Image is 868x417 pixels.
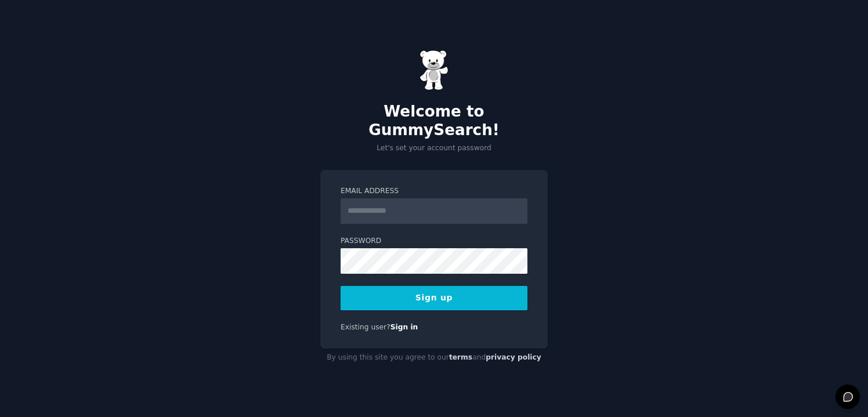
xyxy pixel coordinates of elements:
[486,353,541,361] a: privacy policy
[449,353,472,361] a: terms
[419,50,449,90] img: Gummy Bear
[341,236,527,246] label: Password
[320,349,548,367] div: By using this site you agree to our and
[390,323,418,331] a: Sign in
[341,286,527,310] button: Sign up
[320,143,548,154] p: Let's set your account password
[341,186,527,197] label: Email Address
[341,323,390,331] span: Existing user?
[320,103,548,139] h2: Welcome to GummySearch!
